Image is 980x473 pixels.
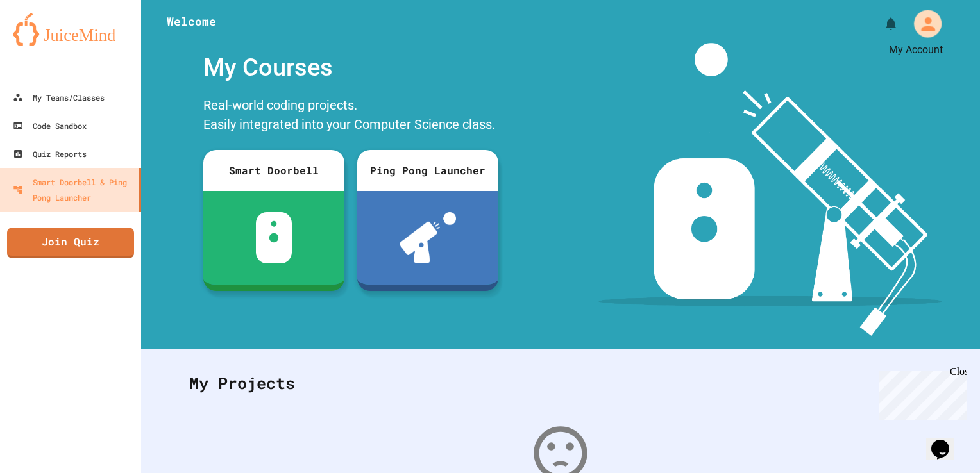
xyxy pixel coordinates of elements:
[13,146,87,162] div: Quiz Reports
[7,228,134,258] a: Join Quiz
[874,366,967,420] iframe: chat widget
[889,42,943,58] div: My Account
[197,92,505,140] div: Real-world coding projects. Easily integrated into your Computer Science class.
[13,118,87,133] div: Code Sandbox
[5,5,89,81] div: Chat with us now!Close
[400,212,457,263] img: ppl-with-ball.png
[203,150,344,191] div: Smart Doorbell
[898,6,945,41] div: My Account
[256,212,292,263] img: sdb-white.svg
[197,43,505,92] div: My Courses
[13,174,133,205] div: Smart Doorbell & Ping Pong Launcher
[859,13,902,35] div: My Notifications
[13,13,128,46] img: logo-orange.svg
[13,90,105,105] div: My Teams/Classes
[598,43,942,336] img: banner-image-my-projects.png
[176,358,945,408] div: My Projects
[357,150,498,191] div: Ping Pong Launcher
[926,422,967,460] iframe: chat widget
